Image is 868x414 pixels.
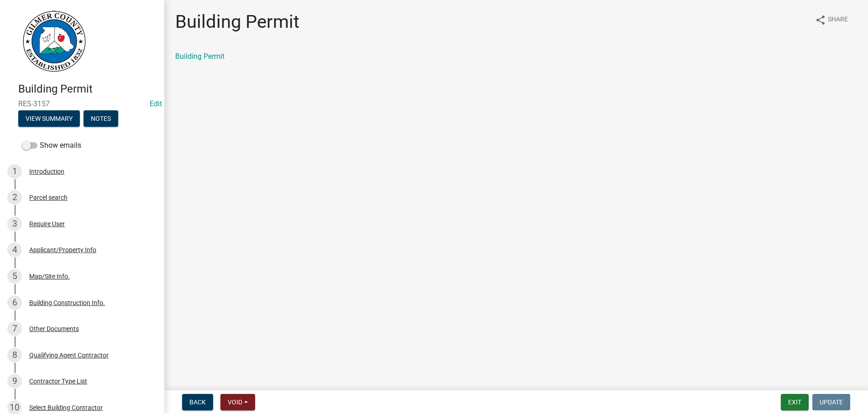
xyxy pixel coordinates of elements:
div: Contractor Type List [29,378,87,384]
div: Applicant/Property Info [29,247,96,253]
button: Back [182,394,213,410]
span: RES-3157 [18,99,146,108]
div: Parcel search [29,194,68,201]
div: Select Building Contractor [29,404,103,411]
a: Building Permit [175,52,225,61]
div: Introduction [29,168,64,175]
wm-modal-confirm: Notes [84,115,118,123]
span: Back [189,398,206,406]
span: Void [228,398,242,406]
a: Edit [150,99,162,108]
div: 1 [7,164,22,179]
div: Other Documents [29,326,79,332]
button: Notes [84,110,118,127]
img: Gilmer County, Georgia [18,10,87,73]
div: 9 [7,374,22,388]
i: share [815,15,826,26]
div: 5 [7,269,22,284]
div: 3 [7,217,22,231]
div: 7 [7,321,22,336]
button: Exit [781,394,809,410]
div: Require User [29,221,65,227]
div: 4 [7,243,22,257]
div: 6 [7,295,22,310]
span: Share [828,15,848,26]
wm-modal-confirm: Edit Application Number [150,99,162,108]
div: 8 [7,348,22,362]
div: Qualifying Agent Contractor [29,352,109,358]
h1: Building Permit [175,11,299,33]
wm-modal-confirm: Summary [18,115,80,123]
button: Update [812,394,850,410]
button: shareShare [808,11,855,29]
button: View Summary [18,110,80,127]
label: Show emails [22,140,81,151]
h4: Building Permit [18,83,157,96]
div: Building Construction Info. [29,300,105,306]
button: Void [220,394,255,410]
div: Map/Site Info. [29,273,70,279]
span: Update [820,398,843,406]
div: 2 [7,190,22,205]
